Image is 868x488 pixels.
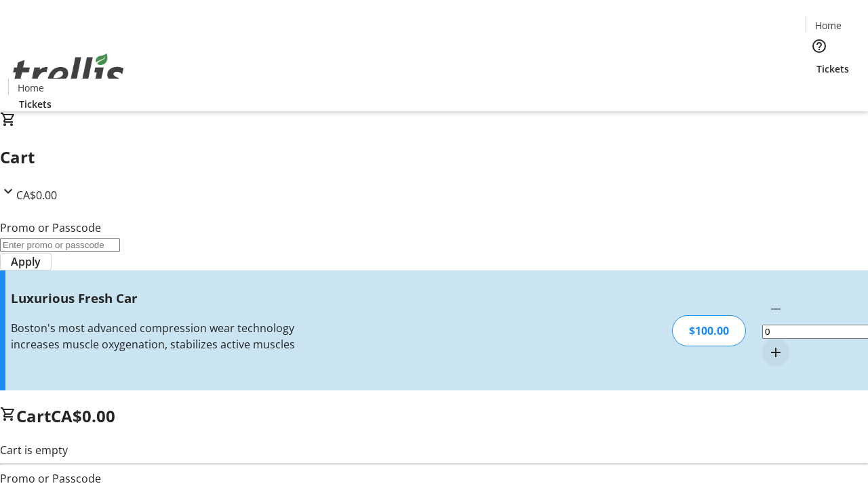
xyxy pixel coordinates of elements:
a: Home [806,18,850,33]
span: Apply [11,253,41,270]
span: Home [18,81,44,95]
span: Tickets [19,97,52,111]
a: Tickets [806,62,860,76]
span: Tickets [816,62,849,76]
span: Home [815,18,842,33]
button: Help [806,33,833,60]
span: CA$0.00 [51,405,115,427]
a: Tickets [8,97,62,111]
button: Increment by one [762,339,789,366]
span: CA$0.00 [16,188,57,203]
a: Home [9,81,52,95]
button: Cart [806,76,833,103]
h3: Luxurious Fresh Car [11,289,307,308]
div: Boston's most advanced compression wear technology increases muscle oxygenation, stabilizes activ... [11,320,307,352]
div: $100.00 [672,315,746,346]
img: Orient E2E Organization J4J3ysvf7O's Logo [8,39,129,106]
